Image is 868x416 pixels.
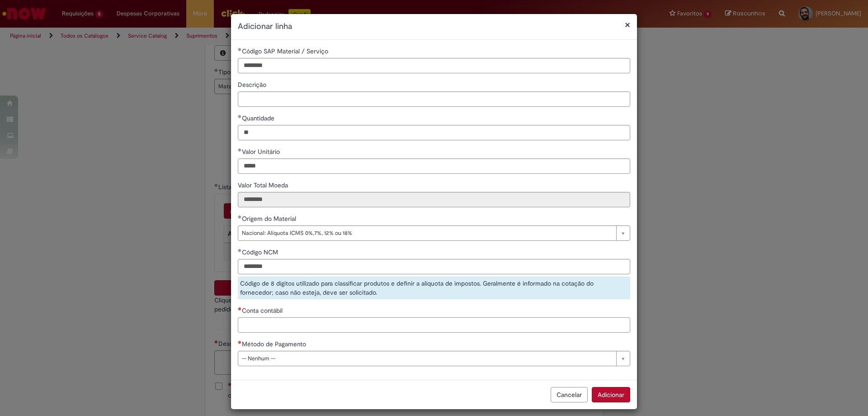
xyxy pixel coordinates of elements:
[238,125,630,140] input: Quantidade
[242,306,284,315] span: Conta contábil
[242,340,308,348] span: Método de Pagamento
[242,248,280,256] span: Código NCM
[238,91,630,107] input: Descrição
[238,259,630,274] input: Código NCM
[238,181,290,189] span: Somente leitura - Valor Total Moeda
[238,81,268,89] span: Descrição
[592,387,630,402] button: Adicionar
[242,47,330,55] span: Código SAP Material / Serviço
[238,21,630,33] h2: Adicionar linha
[242,226,612,240] span: Nacional: Alíquota ICMS 0%,7%, 12% ou 18%
[238,340,242,344] span: Necessários
[238,148,242,152] span: Obrigatório Preenchido
[242,351,612,366] span: -- Nenhum --
[238,48,242,51] span: Obrigatório Preenchido
[238,249,242,252] span: Obrigatório Preenchido
[551,387,588,402] button: Cancelar
[238,277,630,299] div: Código de 8 dígitos utilizado para classificar produtos e definir a alíquota de impostos. Geralme...
[238,58,630,73] input: Código SAP Material / Serviço
[242,114,276,122] span: Quantidade
[242,148,282,156] span: Valor Unitário
[238,192,630,207] input: Valor Total Moeda
[242,215,298,223] span: Origem do Material
[625,20,630,29] button: Fechar modal
[238,115,242,118] span: Obrigatório Preenchido
[238,158,630,174] input: Valor Unitário
[238,317,630,333] input: Conta contábil
[238,307,242,311] span: Necessários
[238,215,242,219] span: Obrigatório Preenchido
